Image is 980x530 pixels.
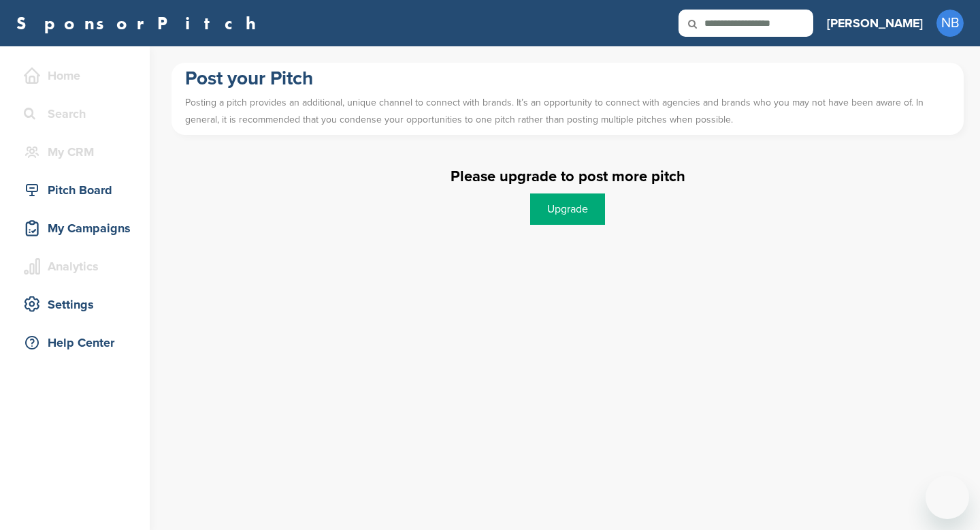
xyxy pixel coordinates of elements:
[936,10,964,37] span: NB
[185,66,950,91] h1: Post your Pitch
[20,140,136,164] div: My CRM
[14,327,136,358] a: Help Center
[451,168,685,185] label: Please upgrade to post more pitch
[16,14,265,32] a: SponsorPitch
[20,292,136,317] div: Settings
[530,193,605,225] a: Upgrade
[14,213,136,244] a: My Campaigns
[14,98,136,129] a: Search
[20,254,136,279] div: Analytics
[14,251,136,282] a: Analytics
[185,91,950,131] p: Posting a pitch provides an additional, unique channel to connect with brands. It’s an opportunit...
[20,63,136,88] div: Home
[20,216,136,240] div: My Campaigns
[827,14,923,33] h3: [PERSON_NAME]
[20,330,136,355] div: Help Center
[20,178,136,202] div: Pitch Board
[926,476,969,519] iframe: Button to launch messaging window
[14,60,136,91] a: Home
[14,136,136,168] a: My CRM
[827,8,923,38] a: [PERSON_NAME]
[20,102,136,126] div: Search
[14,289,136,320] a: Settings
[14,174,136,206] a: Pitch Board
